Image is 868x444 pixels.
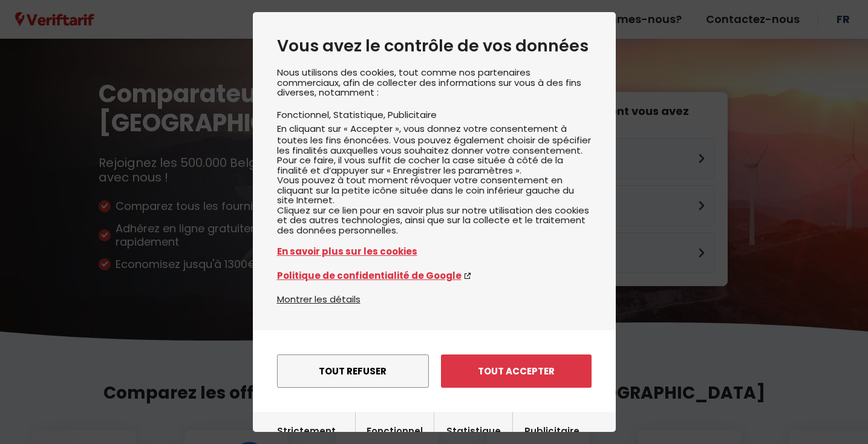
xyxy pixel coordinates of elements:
button: Tout accepter [441,354,592,388]
li: Statistique [333,108,388,121]
h2: Vous avez le contrôle de vos données [277,36,592,56]
li: Publicitaire [388,108,437,121]
div: Nous utilisons des cookies, tout comme nos partenaires commerciaux, afin de collecter des informa... [277,68,592,292]
a: En savoir plus sur les cookies [277,244,592,258]
button: Tout refuser [277,354,429,388]
div: menu [253,330,616,412]
button: Montrer les détails [277,292,361,306]
li: Fonctionnel [277,108,333,121]
a: Politique de confidentialité de Google [277,269,592,282]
